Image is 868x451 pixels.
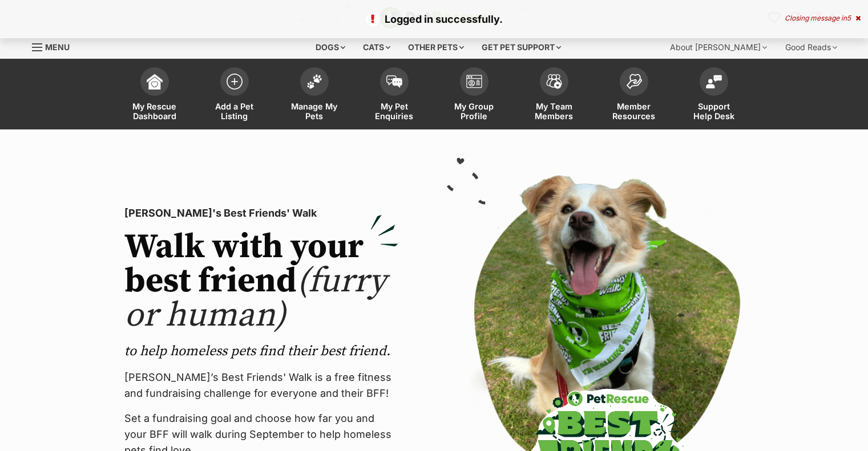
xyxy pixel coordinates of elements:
span: My Pet Enquiries [369,101,420,121]
a: My Group Profile [434,62,514,129]
img: pet-enquiries-icon-7e3ad2cf08bfb03b45e93fb7055b45f3efa6380592205ae92323e6603595dc1f.svg [386,75,402,88]
span: Member Resources [608,101,660,121]
span: Menu [45,42,70,52]
span: My Team Members [528,101,580,121]
img: help-desk-icon-fdf02630f3aa405de69fd3d07c3f3aa587a6932b1a1747fa1d2bba05be0121f9.svg [706,75,722,88]
img: manage-my-pets-icon-02211641906a0b7f246fdf0571729dbe1e7629f14944591b6c1af311fb30b64b.svg [306,74,322,89]
span: Add a Pet Listing [209,101,260,121]
p: [PERSON_NAME]'s Best Friends' Walk [124,205,398,221]
a: Member Resources [594,62,674,129]
span: My Group Profile [449,101,500,121]
img: add-pet-listing-icon-0afa8454b4691262ce3f59096e99ab1cd57d4a30225e0717b998d2c9b9846f56.svg [227,74,243,90]
a: My Pet Enquiries [354,62,434,129]
a: My Rescue Dashboard [115,62,195,129]
img: dashboard-icon-eb2f2d2d3e046f16d808141f083e7271f6b2e854fb5c12c21221c1fb7104beca.svg [147,74,163,90]
div: Dogs [308,36,353,59]
div: About [PERSON_NAME] [662,36,775,59]
div: Cats [355,36,398,59]
img: member-resources-icon-8e73f808a243e03378d46382f2149f9095a855e16c252ad45f914b54edf8863c.svg [626,74,642,89]
span: My Rescue Dashboard [129,101,180,121]
span: (furry or human) [124,260,386,337]
a: Support Help Desk [674,62,754,129]
a: My Team Members [514,62,594,129]
a: Manage My Pets [274,62,354,129]
a: Menu [32,36,78,56]
h2: Walk with your best friend [124,230,398,333]
p: to help homeless pets find their best friend. [124,342,398,360]
img: team-members-icon-5396bd8760b3fe7c0b43da4ab00e1e3bb1a5d9ba89233759b79545d2d3fc5d0d.svg [546,74,562,89]
span: Manage My Pets [289,101,340,121]
img: group-profile-icon-3fa3cf56718a62981997c0bc7e787c4b2cf8bcc04b72c1350f741eb67cf2f40e.svg [466,75,482,88]
div: Other pets [400,36,472,59]
span: Support Help Desk [688,101,740,121]
div: Get pet support [474,36,569,59]
a: Add a Pet Listing [195,62,274,129]
p: [PERSON_NAME]’s Best Friends' Walk is a free fitness and fundraising challenge for everyone and t... [124,369,398,401]
div: Good Reads [777,36,845,59]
